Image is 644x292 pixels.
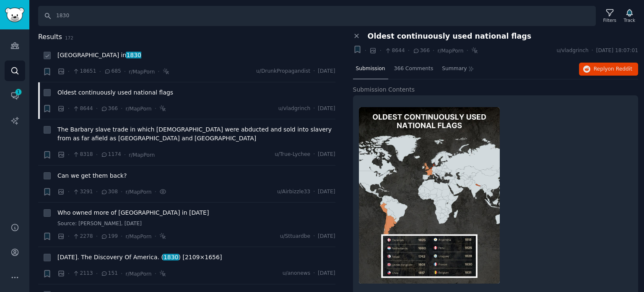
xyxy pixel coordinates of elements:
[57,125,335,143] a: The Barbary slave trade in which [DEMOGRAPHIC_DATA] were abducted and sold into slavery from as f...
[313,188,315,196] span: ·
[73,68,96,75] span: 18651
[121,104,122,113] span: ·
[353,85,415,94] span: Submission Contents
[101,233,118,240] span: 199
[124,67,126,76] span: ·
[57,253,222,262] a: [DATE]. The Discovery Of America. (1830) [2109×1656]
[413,47,430,55] span: 366
[368,32,532,41] span: Oldest continuously used national flags
[57,51,141,60] a: [GEOGRAPHIC_DATA] in1830
[365,46,366,55] span: ·
[124,150,126,159] span: ·
[125,106,151,112] span: r/MapPorn
[15,89,22,95] span: 1
[594,66,632,73] span: Reply
[318,188,335,196] span: [DATE]
[256,68,310,75] span: u/DrunkPropagandist
[73,105,93,113] span: 8644
[356,65,385,73] span: Submission
[57,51,141,60] span: [GEOGRAPHIC_DATA] in
[5,8,24,22] img: GummySearch logo
[121,269,122,278] span: ·
[68,187,70,196] span: ·
[596,47,638,55] span: [DATE] 18:07:01
[57,220,335,228] a: Source: [PERSON_NAME], [DATE]
[313,151,315,158] span: ·
[394,65,434,73] span: 366 Comments
[154,269,156,278] span: ·
[129,69,155,75] span: r/MapPorn
[96,269,98,278] span: ·
[125,271,151,277] span: r/MapPorn
[318,270,335,277] span: [DATE]
[318,105,335,113] span: [DATE]
[433,46,434,55] span: ·
[101,151,121,158] span: 1174
[121,232,122,241] span: ·
[96,150,98,159] span: ·
[154,187,156,196] span: ·
[68,67,70,76] span: ·
[68,104,70,113] span: ·
[408,46,410,55] span: ·
[277,188,310,196] span: u/Airbizzle33
[442,65,467,73] span: Summary
[283,270,310,277] span: u/anonews
[437,48,463,54] span: r/MapPorn
[68,269,70,278] span: ·
[379,46,381,55] span: ·
[313,105,315,113] span: ·
[621,7,638,25] button: Track
[313,233,315,240] span: ·
[154,104,156,113] span: ·
[96,187,98,196] span: ·
[129,152,155,158] span: r/MapPorn
[38,32,62,42] span: Results
[65,35,73,40] span: 172
[624,17,635,23] div: Track
[608,66,632,72] span: on Reddit
[104,68,121,75] span: 685
[57,171,127,180] a: Can we get them back?
[101,188,118,196] span: 308
[125,234,151,239] span: r/MapPorn
[280,233,310,240] span: u/Sttuardbe
[603,17,616,23] div: Filters
[96,104,98,113] span: ·
[73,188,93,196] span: 3291
[101,105,118,113] span: 366
[101,270,118,277] span: 151
[384,47,405,55] span: 8644
[73,270,93,277] span: 2113
[68,150,70,159] span: ·
[96,232,98,241] span: ·
[466,46,468,55] span: ·
[313,270,315,277] span: ·
[126,52,142,58] span: 1830
[313,68,315,75] span: ·
[99,67,101,76] span: ·
[556,47,588,55] span: u/vladgrinch
[125,189,151,195] span: r/MapPorn
[38,6,596,26] input: Search Keyword
[158,67,159,76] span: ·
[57,88,173,97] a: Oldest continuously used national flags
[73,151,93,158] span: 8318
[318,233,335,240] span: [DATE]
[5,85,25,106] a: 1
[73,233,93,240] span: 2278
[57,208,209,217] a: Who owned more of [GEOGRAPHIC_DATA] in [DATE]
[592,47,593,55] span: ·
[318,151,335,158] span: [DATE]
[121,187,122,196] span: ·
[278,105,310,113] span: u/vladgrinch
[163,254,179,260] span: 1830
[579,63,638,76] button: Replyon Reddit
[57,253,222,262] span: [DATE]. The Discovery Of America. ( ) [2109×1656]
[68,232,70,241] span: ·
